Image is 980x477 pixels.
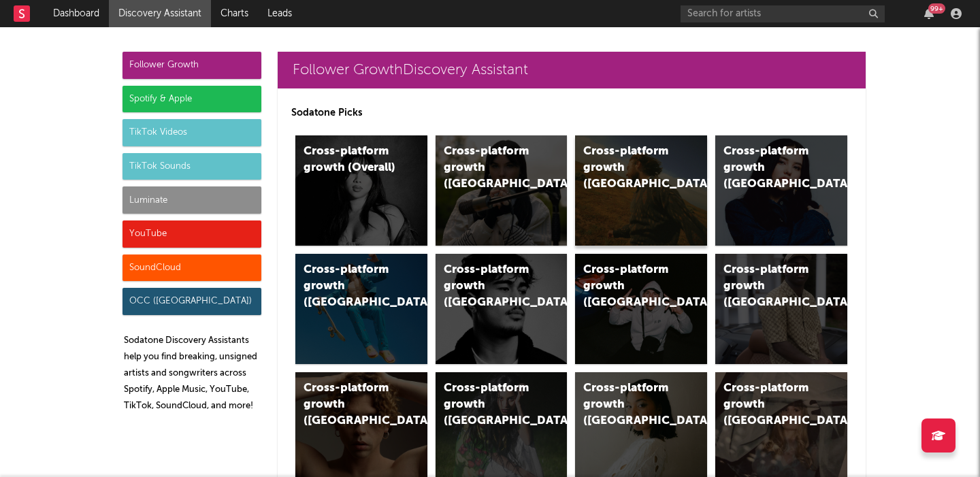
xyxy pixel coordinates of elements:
div: Cross-platform growth ([GEOGRAPHIC_DATA]) [444,144,536,193]
a: Follower GrowthDiscovery Assistant [278,52,866,88]
div: Follower Growth [122,52,261,79]
a: Cross-platform growth ([GEOGRAPHIC_DATA]) [436,135,568,246]
div: Cross-platform growth ([GEOGRAPHIC_DATA]) [583,380,676,429]
a: Cross-platform growth ([GEOGRAPHIC_DATA]) [436,254,568,364]
div: Cross-platform growth ([GEOGRAPHIC_DATA]) [723,262,816,311]
div: Cross-platform growth ([GEOGRAPHIC_DATA]) [583,144,676,193]
div: SoundCloud [122,254,261,282]
div: Cross-platform growth ([GEOGRAPHIC_DATA]) [444,262,536,311]
div: Cross-platform growth ([GEOGRAPHIC_DATA]) [444,380,536,429]
div: Cross-platform growth ([GEOGRAPHIC_DATA]/GSA) [583,262,676,311]
div: YouTube [122,220,261,248]
div: Cross-platform growth (Overall) [304,144,396,176]
div: 99 + [928,3,945,14]
div: Spotify & Apple [122,86,261,113]
a: Cross-platform growth ([GEOGRAPHIC_DATA]/GSA) [575,254,707,364]
a: Cross-platform growth (Overall) [295,135,427,246]
div: Cross-platform growth ([GEOGRAPHIC_DATA]) [723,380,816,429]
button: 99+ [924,8,934,19]
div: TikTok Sounds [122,153,261,180]
div: Luminate [122,186,261,214]
div: OCC ([GEOGRAPHIC_DATA]) [122,288,261,315]
div: Cross-platform growth ([GEOGRAPHIC_DATA]) [304,262,396,311]
input: Search for artists [681,5,885,22]
a: Cross-platform growth ([GEOGRAPHIC_DATA]) [575,135,707,246]
a: Cross-platform growth ([GEOGRAPHIC_DATA]) [715,254,847,364]
a: Cross-platform growth ([GEOGRAPHIC_DATA]) [295,254,427,364]
div: Cross-platform growth ([GEOGRAPHIC_DATA]) [304,380,396,429]
a: Cross-platform growth ([GEOGRAPHIC_DATA]) [715,135,847,246]
div: Cross-platform growth ([GEOGRAPHIC_DATA]) [723,144,816,193]
p: Sodatone Discovery Assistants help you find breaking, unsigned artists and songwriters across Spo... [124,333,261,414]
div: TikTok Videos [122,119,261,146]
p: Sodatone Picks [291,105,852,121]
